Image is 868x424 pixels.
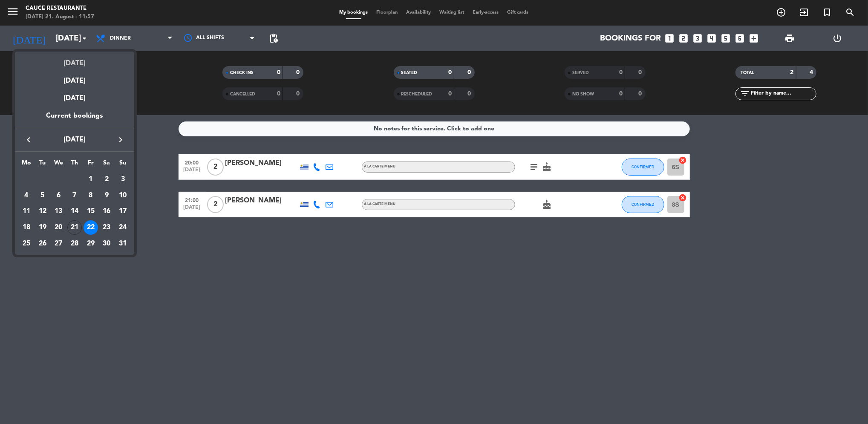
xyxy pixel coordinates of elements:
div: 6 [51,188,66,203]
div: 21 [67,220,82,235]
td: August 9, 2025 [99,187,115,204]
th: Friday [83,158,99,171]
button: keyboard_arrow_left [21,134,36,145]
div: 29 [84,237,98,251]
button: keyboard_arrow_right [113,134,128,145]
td: August 25, 2025 [18,236,35,252]
div: 2 [99,172,114,187]
div: 13 [51,204,66,219]
div: 4 [19,188,34,203]
div: 26 [35,237,50,251]
div: 1 [84,172,98,187]
div: 30 [99,237,114,251]
td: August 11, 2025 [18,203,35,219]
th: Sunday [115,158,131,171]
td: August 4, 2025 [18,187,35,204]
th: Saturday [99,158,115,171]
th: Tuesday [35,158,51,171]
div: 19 [35,220,50,235]
td: August 18, 2025 [18,219,35,236]
div: 5 [35,188,50,203]
div: 14 [67,204,82,219]
div: 27 [51,237,66,251]
td: August 23, 2025 [99,219,115,236]
div: 3 [115,172,130,187]
td: AUG [18,171,83,187]
div: 24 [115,220,130,235]
td: August 30, 2025 [99,236,115,252]
div: 11 [19,204,34,219]
div: 18 [19,220,34,235]
td: August 27, 2025 [50,236,66,252]
div: 31 [115,237,130,251]
i: keyboard_arrow_right [115,135,126,145]
td: August 28, 2025 [66,236,83,252]
div: 10 [115,188,130,203]
td: August 6, 2025 [50,187,66,204]
td: August 2, 2025 [99,171,115,187]
td: August 1, 2025 [83,171,99,187]
div: Current bookings [15,110,134,128]
td: August 12, 2025 [35,203,51,219]
td: August 21, 2025 [66,219,83,236]
div: 23 [99,220,114,235]
div: [DATE] [15,69,134,87]
td: August 15, 2025 [83,203,99,219]
div: [DATE] [15,87,134,110]
div: 12 [35,204,50,219]
td: August 14, 2025 [66,203,83,219]
td: August 19, 2025 [35,219,51,236]
span: [DATE] [36,134,113,145]
th: Wednesday [50,158,66,171]
td: August 7, 2025 [66,187,83,204]
td: August 3, 2025 [115,171,131,187]
td: August 20, 2025 [50,219,66,236]
td: August 31, 2025 [115,236,131,252]
div: 25 [19,237,34,251]
div: 7 [67,188,82,203]
td: August 26, 2025 [35,236,51,252]
td: August 22, 2025 [83,219,99,236]
div: 8 [84,188,98,203]
div: 16 [99,204,114,219]
div: 15 [84,204,98,219]
div: [DATE] [15,52,134,69]
div: 9 [99,188,114,203]
div: 22 [84,220,98,235]
td: August 10, 2025 [115,187,131,204]
div: 28 [67,237,82,251]
td: August 29, 2025 [83,236,99,252]
td: August 13, 2025 [50,203,66,219]
div: 17 [115,204,130,219]
td: August 8, 2025 [83,187,99,204]
td: August 24, 2025 [115,219,131,236]
th: Monday [18,158,35,171]
div: 20 [51,220,66,235]
i: keyboard_arrow_left [23,135,34,145]
td: August 17, 2025 [115,203,131,219]
td: August 5, 2025 [35,187,51,204]
td: August 16, 2025 [99,203,115,219]
th: Thursday [66,158,83,171]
